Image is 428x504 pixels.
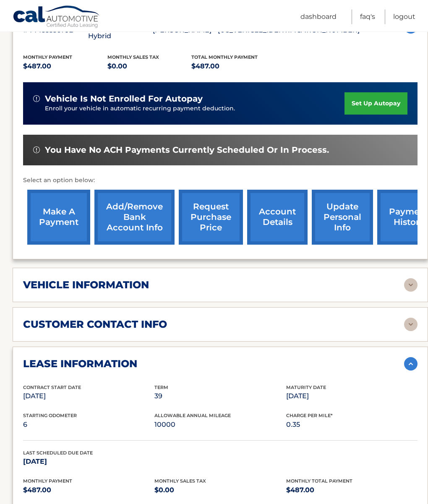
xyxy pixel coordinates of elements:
p: Select an option below: [23,175,418,185]
p: 6 [23,419,154,431]
a: FAQ's [360,10,375,24]
a: Logout [393,10,415,24]
h2: customer contact info [23,318,167,331]
span: Monthly Payment [23,54,72,60]
p: 10000 [154,419,286,431]
span: You have no ACH payments currently scheduled or in process. [45,145,329,155]
p: Enroll your vehicle in automatic recurring payment deduction. [45,104,344,113]
p: [DATE] [286,390,418,402]
a: set up autopay [344,92,407,115]
span: Total Monthly Payment [191,54,258,60]
span: Monthly Sales Tax [154,478,206,484]
p: [DATE] [23,456,154,467]
p: $487.00 [23,60,107,72]
a: update personal info [312,190,373,245]
p: $0.00 [154,484,286,496]
p: $487.00 [286,484,418,496]
p: $487.00 [191,60,276,72]
h2: vehicle information [23,279,149,291]
a: account details [247,190,308,245]
span: Contract Start Date [23,384,81,390]
span: Monthly sales Tax [107,54,159,60]
img: accordion-active.svg [404,357,418,371]
img: accordion-rest.svg [404,278,418,292]
span: Term [154,384,168,390]
a: request purchase price [179,190,243,245]
p: [DATE] [23,390,154,402]
span: Maturity Date [286,384,326,390]
span: Starting Odometer [23,413,77,418]
p: 0.35 [286,419,418,431]
a: Dashboard [300,10,337,24]
span: Charge Per Mile* [286,413,333,418]
h2: lease information [23,358,137,370]
img: alert-white.svg [33,146,40,153]
p: $487.00 [23,484,154,496]
p: $0.00 [107,60,192,72]
span: Allowable Annual Mileage [154,413,231,418]
img: alert-white.svg [33,95,40,102]
p: 39 [154,390,286,402]
span: Monthly Payment [23,478,72,484]
span: Last Scheduled Due Date [23,450,93,456]
a: Add/Remove bank account info [94,190,175,245]
a: Cal Automotive [13,5,101,30]
img: accordion-rest.svg [404,318,418,331]
span: vehicle is not enrolled for autopay [45,94,203,104]
a: make a payment [27,190,90,245]
span: Monthly Total Payment [286,478,352,484]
